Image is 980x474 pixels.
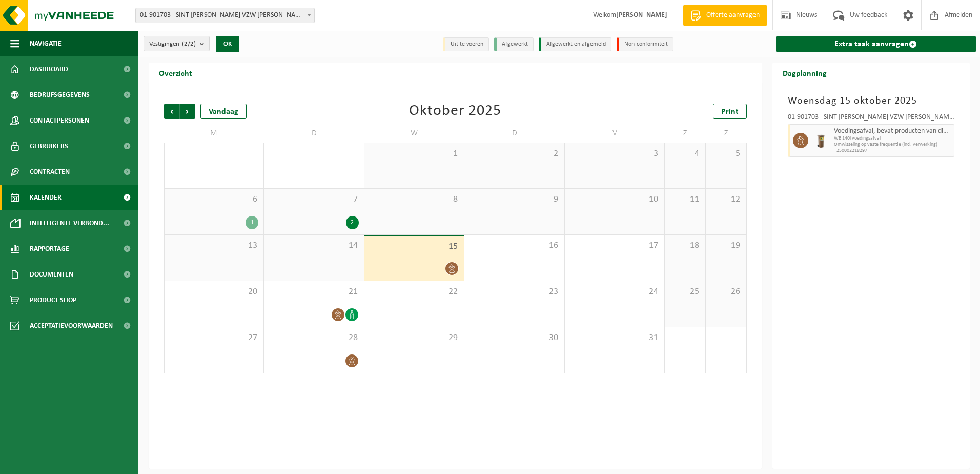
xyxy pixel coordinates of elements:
span: 30 [469,332,559,344]
count: (2/2) [182,41,196,47]
td: V [565,124,665,143]
span: WB 140l voedingsafval [834,135,952,142]
span: Volgende [180,104,195,119]
h2: Dagplanning [772,63,837,83]
span: Navigatie [30,31,62,56]
span: 10 [570,194,659,205]
span: Rapportage [30,236,69,262]
span: Offerte aanvragen [704,10,762,21]
span: Dashboard [30,56,68,82]
h2: Overzicht [149,63,202,83]
span: 19 [711,240,741,251]
span: 15 [370,241,459,252]
li: Uit te voeren [443,37,489,51]
td: D [264,124,364,143]
span: 12 [711,194,741,205]
a: Offerte aanvragen [683,5,767,26]
span: 13 [170,240,258,251]
div: Vandaag [200,104,247,119]
span: 3 [570,148,659,160]
span: 29 [370,332,459,344]
span: Vestigingen [149,36,196,52]
span: 16 [469,240,559,251]
td: Z [706,124,747,143]
span: 5 [711,148,741,160]
span: Intelligente verbond... [30,210,109,236]
span: 26 [711,286,741,298]
span: Product Shop [30,287,76,313]
span: 1 [370,148,459,160]
span: 14 [269,240,358,251]
td: Z [665,124,706,143]
strong: [PERSON_NAME] [616,11,667,19]
span: 17 [570,240,659,251]
span: 7 [269,194,358,205]
span: 28 [269,332,358,344]
span: 6 [170,194,258,205]
span: 31 [570,332,659,344]
span: Gebruikers [30,133,68,159]
h3: Woensdag 15 oktober 2025 [788,93,955,109]
div: 01-901703 - SINT-[PERSON_NAME] VZW [PERSON_NAME] [788,114,955,124]
div: 2 [346,216,359,229]
div: Oktober 2025 [409,104,501,119]
span: 4 [670,148,700,160]
span: T250002218297 [834,148,952,154]
span: Contracten [30,159,70,185]
span: 20 [170,286,258,298]
div: 1 [246,216,258,229]
span: Documenten [30,262,73,287]
td: D [464,124,564,143]
span: 24 [570,286,659,298]
a: Print [713,104,747,119]
span: Print [721,108,739,116]
span: 11 [670,194,700,205]
span: 23 [469,286,559,298]
span: 01-901703 - SINT-JOZEF KLINIEK VZW PITTEM - PITTEM [135,8,315,23]
span: 21 [269,286,358,298]
span: 22 [370,286,459,298]
span: Kalender [30,185,62,210]
span: 2 [469,148,559,160]
span: 01-901703 - SINT-JOZEF KLINIEK VZW PITTEM - PITTEM [136,8,314,23]
span: 27 [170,332,258,344]
span: Contactpersonen [30,108,89,133]
span: Voedingsafval, bevat producten van dierlijke oorsprong, onverpakt, categorie 3 [834,127,952,135]
span: 25 [670,286,700,298]
a: Extra taak aanvragen [776,36,976,52]
li: Afgewerkt en afgemeld [539,37,611,51]
span: 8 [370,194,459,205]
span: Omwisseling op vaste frequentie (incl. verwerking) [834,142,952,148]
li: Non-conformiteit [617,37,673,51]
span: Vorige [164,104,179,119]
button: Vestigingen(2/2) [144,36,210,51]
td: M [164,124,264,143]
img: WB-0140-HPE-BN-01 [813,133,829,148]
td: W [364,124,464,143]
button: OK [216,36,239,52]
span: Acceptatievoorwaarden [30,313,113,339]
span: Bedrijfsgegevens [30,82,90,108]
span: 18 [670,240,700,251]
span: 9 [469,194,559,205]
li: Afgewerkt [494,37,534,51]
